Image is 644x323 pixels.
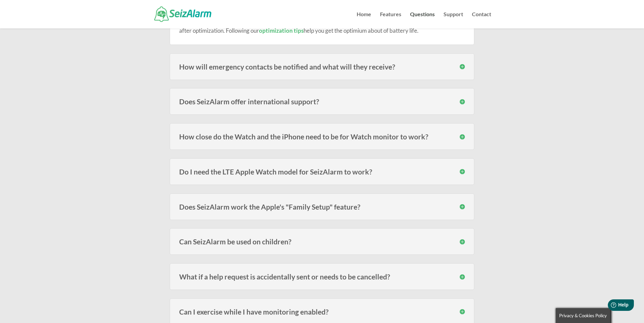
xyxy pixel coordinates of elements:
h3: Can SeizAlarm be used on children? [179,238,465,245]
iframe: Help widget launcher [584,297,637,316]
h3: Does SeizAlarm work the Apple's "Family Setup" feature? [179,203,465,210]
h3: How will emergency contacts be notified and what will they receive? [179,63,465,70]
a: Support [444,12,463,28]
h3: What if a help request is accidentally sent or needs to be cancelled? [179,273,465,280]
a: Questions [410,12,435,28]
span: Privacy & Cookies Policy [559,313,607,318]
h3: Does SeizAlarm offer international support? [179,98,465,105]
img: SeizAlarm [154,6,211,22]
h3: Can I exercise while I have monitoring enabled? [179,308,465,315]
h3: How close do the Watch and the iPhone need to be for Watch monitor to work? [179,133,465,140]
a: Contact [472,12,491,28]
a: Features [380,12,401,28]
h3: Do I need the LTE Apple Watch model for SeizAlarm to work? [179,168,465,175]
a: optimization tips [259,27,304,34]
a: Home [357,12,371,28]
